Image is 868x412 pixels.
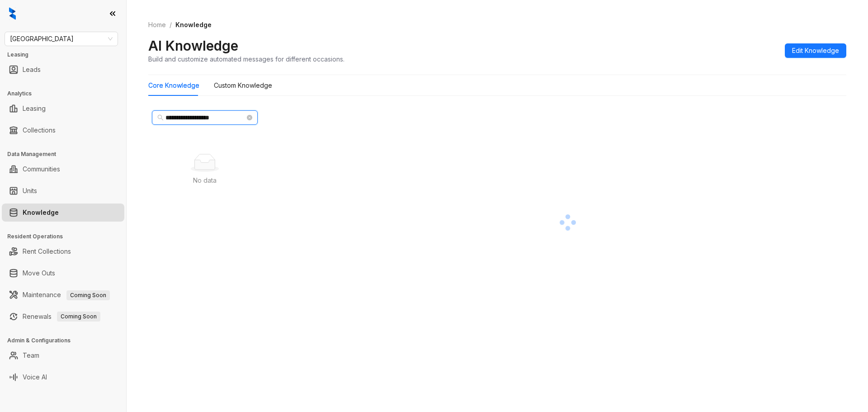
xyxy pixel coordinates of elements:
a: Collections [23,121,56,139]
a: Units [23,182,37,200]
li: Collections [2,121,124,139]
span: Knowledge [175,21,212,28]
span: Coming Soon [57,312,100,322]
h3: Analytics [7,90,126,98]
li: Renewals [2,308,124,326]
h3: Data Management [7,150,126,158]
li: Rent Collections [2,242,124,260]
a: RenewalsComing Soon [23,308,100,326]
div: Custom Knowledge [214,81,272,90]
h2: AI Knowledge [148,37,238,54]
span: close-circle [247,115,252,120]
li: Maintenance [2,286,124,304]
a: Communities [23,160,60,178]
a: Knowledge [23,204,59,222]
li: Units [2,182,124,200]
span: search [157,114,164,121]
button: Edit Knowledge [785,43,846,58]
li: Voice AI [2,368,124,386]
li: Leads [2,61,124,79]
div: Core Knowledge [148,81,199,90]
a: Move Outs [23,264,55,282]
a: Rent Collections [23,242,71,260]
a: Voice AI [23,368,47,386]
li: Team [2,346,124,365]
span: Coming Soon [66,290,110,300]
a: Leads [23,61,41,79]
h3: Resident Operations [7,232,126,241]
li: Leasing [2,99,124,118]
a: Leasing [23,99,46,118]
li: Knowledge [2,204,124,222]
span: Edit Knowledge [792,46,839,56]
div: No data [159,175,250,185]
li: Move Outs [2,264,124,282]
li: / [170,20,172,30]
a: Home [146,20,168,30]
div: Build and customize automated messages for different occasions. [148,54,344,64]
img: logo [9,7,16,20]
span: Fairfield [10,32,113,46]
h3: Leasing [7,51,126,59]
li: Communities [2,160,124,178]
h3: Admin & Configurations [7,336,126,345]
a: Team [23,346,39,365]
